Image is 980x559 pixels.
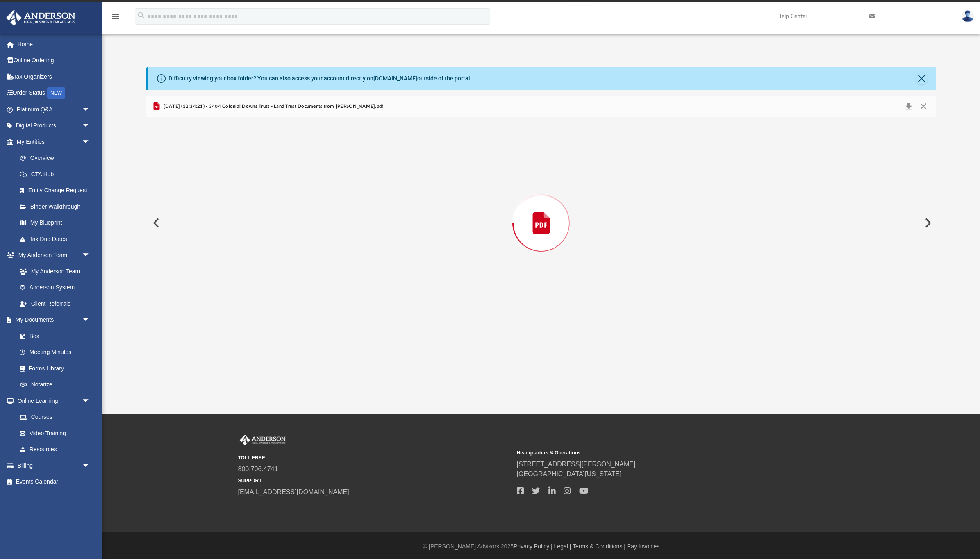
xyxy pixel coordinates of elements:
[11,215,98,231] a: My Blueprint
[4,10,78,26] img: Anderson Advisors Platinum Portal
[11,198,102,215] a: Binder Walkthrough
[6,101,102,118] a: Platinum Q&Aarrow_drop_down
[554,543,571,550] a: Legal |
[11,328,94,344] a: Box
[573,543,625,550] a: Terms & Conditions |
[11,279,98,296] a: Anderson System
[82,118,98,134] span: arrow_drop_down
[11,409,98,425] a: Courses
[82,134,98,150] span: arrow_drop_down
[82,101,98,118] span: arrow_drop_down
[146,96,936,329] div: Preview
[11,166,102,182] a: CTA Hub
[373,75,417,82] a: [DOMAIN_NAME]
[6,36,102,52] a: Home
[962,10,974,22] img: User Pic
[11,441,98,458] a: Resources
[111,11,121,21] i: menu
[82,312,98,329] span: arrow_drop_down
[6,52,102,69] a: Online Ordering
[11,377,98,393] a: Notarize
[146,211,164,234] button: Previous File
[11,295,98,312] a: Client Referrals
[111,16,121,21] a: menu
[238,466,278,473] a: 800.706.4741
[901,101,916,112] button: Download
[517,449,790,457] small: Headquarters & Operations
[11,231,102,247] a: Tax Due Dates
[517,461,636,468] a: [STREET_ADDRESS][PERSON_NAME]
[238,489,349,495] a: [EMAIL_ADDRESS][DOMAIN_NAME]
[918,211,936,234] button: Next File
[916,101,931,112] button: Close
[47,87,65,99] div: NEW
[6,68,102,85] a: Tax Organizers
[517,470,622,477] a: [GEOGRAPHIC_DATA][US_STATE]
[82,457,98,474] span: arrow_drop_down
[6,247,98,264] a: My Anderson Teamarrow_drop_down
[6,474,102,490] a: Events Calendar
[6,118,102,134] a: Digital Productsarrow_drop_down
[238,477,511,484] small: SUPPORT
[11,263,94,279] a: My Anderson Team
[238,435,287,445] img: Anderson Advisors Platinum Portal
[916,73,928,84] button: Close
[6,134,102,150] a: My Entitiesarrow_drop_down
[514,543,553,550] a: Privacy Policy |
[168,74,472,83] div: Difficulty viewing your box folder? You can also access your account directly on outside of the p...
[137,11,146,20] i: search
[11,344,98,361] a: Meeting Minutes
[6,393,98,409] a: Online Learningarrow_drop_down
[6,312,98,328] a: My Documentsarrow_drop_down
[238,454,511,461] small: TOLL FREE
[6,85,102,102] a: Order StatusNEW
[11,150,102,166] a: Overview
[82,393,98,409] span: arrow_drop_down
[82,247,98,264] span: arrow_drop_down
[11,425,94,441] a: Video Training
[6,457,102,474] a: Billingarrow_drop_down
[11,360,94,377] a: Forms Library
[11,182,102,199] a: Entity Change Request
[161,103,383,110] span: [DATE] (12:34:21) - 3404 Colonial Downs Trust - Land Trust Documents from [PERSON_NAME].pdf
[102,542,980,551] div: © [PERSON_NAME] Advisors 2025
[627,543,659,550] a: Pay Invoices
